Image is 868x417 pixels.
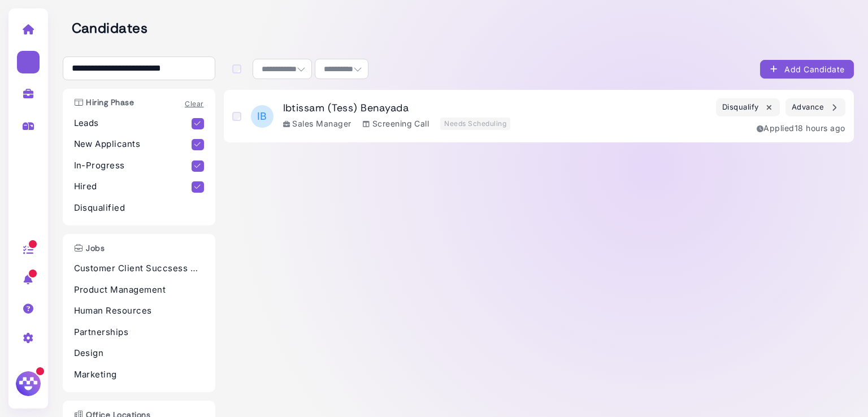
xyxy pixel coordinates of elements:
div: Advance [792,102,839,114]
button: Disqualify [716,98,780,116]
div: Applied [757,122,845,134]
p: Disqualified [74,202,204,215]
div: Disqualify [722,102,774,114]
p: Design [74,347,204,360]
div: Sales Manager [283,118,351,129]
p: New Applicants [74,138,192,151]
button: Advance [785,98,845,116]
div: Screening Call [363,118,429,129]
p: Customer Client Succsess Director [74,262,204,275]
span: IB [251,105,274,128]
h3: Hiring Phase [68,98,140,107]
button: Add Candidate [760,60,854,79]
p: Partnerships [74,326,204,339]
p: Product Management [74,284,204,297]
h3: Ibtissam (Tess) Benayada [283,102,511,115]
div: Add Candidate [769,63,845,75]
p: Hired [74,180,192,193]
h3: Jobs [68,244,111,253]
img: Megan [14,370,42,398]
div: Needs Scheduling [440,118,510,130]
p: In-Progress [74,159,192,172]
h2: Candidates [72,20,854,37]
p: Human Resources [74,305,204,318]
time: Sep 08, 2025 [795,123,845,133]
p: Leads [74,117,192,130]
p: Marketing [74,368,204,381]
a: Clear [185,99,203,108]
